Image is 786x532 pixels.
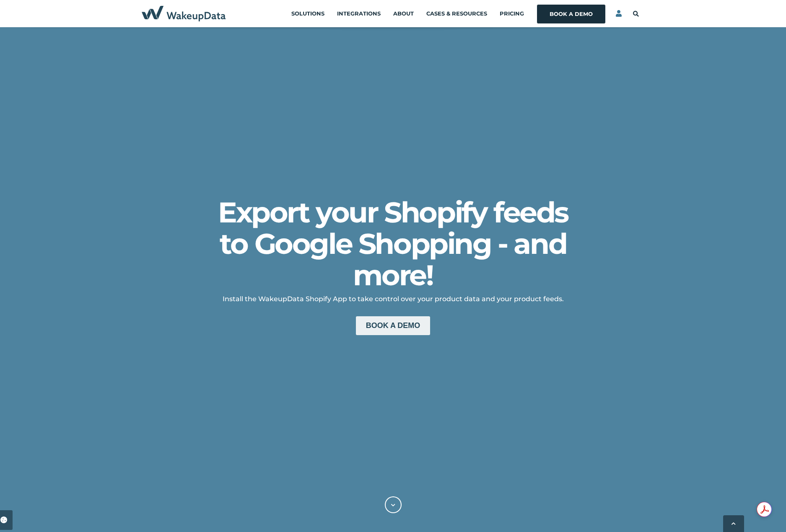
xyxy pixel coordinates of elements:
[291,2,606,25] div: Navigation Menu
[291,2,324,25] a: Solutions
[142,6,226,21] img: WakeupData Navy Blue Logo 2023-horizontal-transparent-crop
[223,295,564,303] span: Install the WakeupData Shopify App to take control over your product data and your product feeds.
[500,2,524,25] a: Pricing
[426,2,487,25] a: Cases & Resources
[545,5,597,23] a: Book a Demo
[393,2,414,25] a: About
[337,2,381,25] a: Integrations
[356,316,431,335] a: BOOK A DEMO
[217,197,569,291] h1: Export your Shopify feeds to Google Shopping - and more!
[366,321,420,330] strong: BOOK A DEMO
